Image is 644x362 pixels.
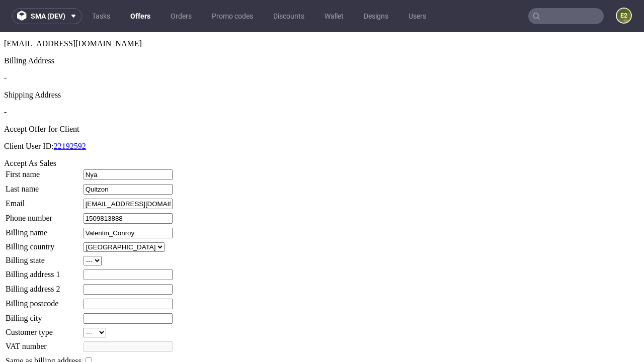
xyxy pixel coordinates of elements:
td: Billing address 2 [5,251,82,263]
p: Client User ID: [4,110,640,119]
span: - [4,41,7,50]
div: Accept Offer for Client [4,93,640,102]
td: Email [5,166,82,177]
a: Offers [124,8,156,24]
figcaption: e2 [617,9,631,23]
td: Phone number [5,180,82,192]
a: Discounts [267,8,310,24]
a: Promo codes [206,8,259,24]
a: Orders [165,8,198,24]
a: Designs [358,8,394,24]
td: Billing state [5,223,82,234]
td: Same as billing address [5,323,82,334]
span: - [4,75,7,84]
td: VAT number [5,309,82,320]
span: [EMAIL_ADDRESS][DOMAIN_NAME] [4,7,142,16]
td: Billing name [5,195,82,207]
td: Customer type [5,295,82,306]
a: Wallet [318,8,350,24]
div: Billing Address [4,24,640,33]
div: Accept As Sales [4,127,640,136]
button: sma (dev) [12,8,82,24]
span: sma (dev) [31,13,65,20]
a: Tasks [86,8,116,24]
td: Billing city [5,281,82,292]
td: Billing address 1 [5,237,82,248]
div: Shipping Address [4,58,640,67]
td: Billing country [5,210,82,220]
a: Users [403,8,432,24]
a: 22192592 [54,110,86,118]
td: Last name [5,151,82,163]
td: Billing postcode [5,266,82,278]
td: First name [5,137,82,148]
